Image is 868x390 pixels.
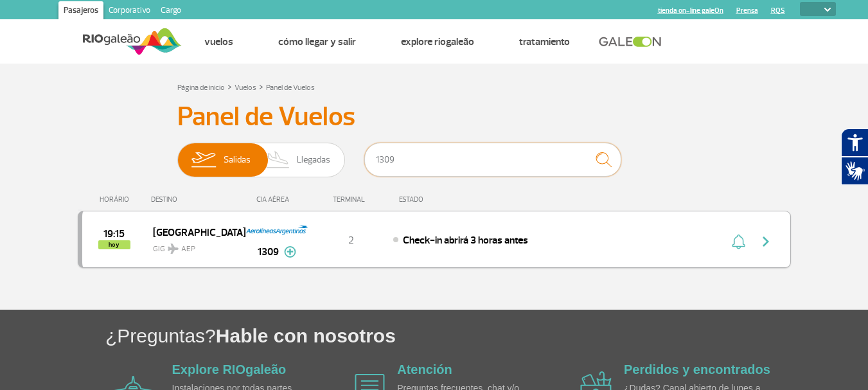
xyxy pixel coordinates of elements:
div: Plugin de acessibilidade da Hand Talk. [841,129,868,185]
a: tienda on-line galeOn [658,6,723,15]
a: Panel de Vuelos [266,83,315,93]
span: Llegadas [297,143,330,177]
span: Hable con nosotros [216,325,396,346]
h1: ¿Preguntas? [105,323,868,349]
h3: Panel de Vuelos [177,101,691,133]
a: RQS [771,6,785,15]
a: Cargo [155,1,186,22]
img: destiny_airplane.svg [168,244,179,254]
a: Página de inicio [177,83,225,93]
a: Perdidos y encontrados [624,362,770,377]
img: slider-desembarque [260,143,297,177]
span: hoy [98,240,130,249]
a: Corporativo [103,1,155,22]
a: Atención [397,362,452,377]
div: TERMINAL [309,195,393,204]
button: Abrir tradutor de língua de sinais. [841,157,868,185]
a: Prensa [736,6,758,15]
a: Explore RIOgaleão [401,35,474,48]
div: CIA AÉREA [245,195,309,204]
img: mais-info-painel-voo.svg [284,246,296,258]
span: 1309 [258,244,279,260]
a: Vuelos [235,83,256,93]
input: Vuelo, ciudad o compañía aérea [364,143,621,177]
button: Abrir recursos assistivos. [841,129,868,157]
div: DESTINO [151,195,245,204]
span: [GEOGRAPHIC_DATA] [153,224,235,240]
a: Pasajeros [58,1,103,22]
span: 2 [348,234,354,247]
a: > [227,79,232,94]
img: seta-direita-painel-voo.svg [758,234,774,249]
span: AEP [181,244,195,255]
a: Cómo llegar y salir [278,35,356,48]
a: > [259,79,263,94]
span: Salidas [224,143,251,177]
span: Check-in abrirá 3 horas antes [403,234,528,247]
a: Vuelos [204,35,233,48]
a: Tratamiento [519,35,570,48]
span: GIG [153,236,235,255]
img: slider-embarque [183,143,224,177]
div: ESTADO [393,195,497,204]
img: sino-painel-voo.svg [732,234,745,249]
a: Explore RIOgaleão [172,362,287,377]
div: HORÁRIO [82,195,152,204]
span: 2025-10-01 19:15:00 [103,229,125,238]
